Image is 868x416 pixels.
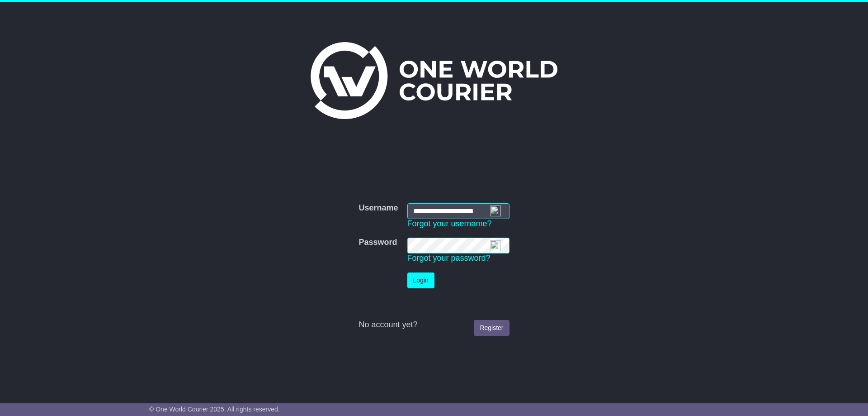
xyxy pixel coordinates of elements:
label: Password [359,238,397,248]
label: Username [359,203,398,213]
img: One World [311,42,557,119]
button: Login [407,273,434,288]
span: © One World Courier 2025. All rights reserved. [149,406,280,413]
a: Register [474,320,509,336]
div: No account yet? [359,320,509,330]
img: npw-badge-icon-locked.svg [490,240,501,251]
a: Forgot your password? [407,253,491,263]
a: Forgot your username? [407,219,492,228]
img: npw-badge-icon-locked.svg [490,206,501,216]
